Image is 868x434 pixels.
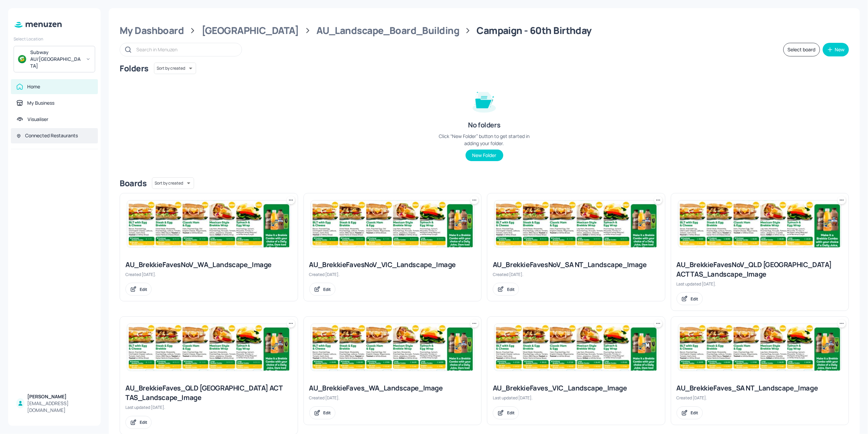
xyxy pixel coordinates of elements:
button: Select board [783,43,820,56]
div: Created [DATE]. [309,395,476,401]
div: Edit [691,410,698,416]
img: 2025-08-14-175514661442377zu8y18a7v.jpeg [678,201,842,247]
img: 2025-08-13-1755052488882tu52zlxrh0d.jpeg [494,201,658,247]
div: AU_BrekkieFaves_VIC_Landscape_Image [493,383,660,393]
div: Connected Restaurants [25,132,78,139]
div: AU_BrekkieFavesNoV_WA_Landscape_Image [125,260,292,270]
div: AU_BrekkieFavesNoV_VIC_Landscape_Image [309,260,476,270]
div: Visualiser [28,116,48,123]
div: Edit [507,410,515,416]
div: Last updated [DATE]. [677,281,844,287]
div: Last updated [DATE]. [125,404,292,410]
div: Sort by created [154,62,196,75]
button: New Folder [466,150,503,161]
div: [EMAIL_ADDRESS][DOMAIN_NAME] [27,400,92,414]
div: AU_Landscape_Board_Building [316,24,459,37]
div: Created [DATE]. [677,395,844,401]
div: AU_BrekkieFaves_SA NT_Landscape_Image [677,383,844,393]
img: 2025-08-13-1755052488882tu52zlxrh0d.jpeg [127,201,291,247]
div: My Business [27,100,54,106]
input: Search in Menuzen [136,45,235,54]
div: [PERSON_NAME] [27,393,92,400]
div: AU_BrekkieFaves_WA_Landscape_Image [309,383,476,393]
div: Created [DATE]. [309,272,476,277]
div: Folders [120,63,149,74]
div: Edit [507,287,515,292]
img: folder-empty [467,84,501,118]
img: 2025-08-13-1755052488882tu52zlxrh0d.jpeg [311,201,474,247]
div: AU_BrekkieFaves_QLD [GEOGRAPHIC_DATA] ACT TAS_Landscape_Image [125,383,292,402]
img: avatar [18,55,26,63]
div: Created [DATE]. [493,272,660,277]
div: Campaign - 60th Birthday [477,24,592,37]
div: Select Location [14,36,95,42]
div: New [835,47,845,52]
div: Sort by created [152,176,194,190]
div: Edit [140,287,147,292]
div: AU_BrekkieFavesNoV_QLD [GEOGRAPHIC_DATA] ACT TAS_Landscape_Image [677,260,844,279]
div: Boards [120,178,146,189]
div: Subway AU/[GEOGRAPHIC_DATA] [30,49,82,69]
div: Edit [324,410,331,416]
div: AU_BrekkieFavesNoV_SA NT_Landscape_Image [493,260,660,270]
div: My Dashboard [120,24,184,37]
div: [GEOGRAPHIC_DATA] [202,24,299,37]
div: Edit [140,419,147,425]
div: Edit [691,296,698,302]
img: 2025-08-13-17550515790531wlu5d8p5b8.jpeg [311,324,474,371]
div: Last updated [DATE]. [493,395,660,401]
div: Edit [324,287,331,292]
button: New [823,43,849,56]
div: Created [DATE]. [125,272,292,277]
div: No folders [468,120,500,130]
div: Home [27,83,40,90]
div: Click “New Folder” button to get started in adding your folder. [433,133,535,147]
img: 2025-08-13-1755052488882tu52zlxrh0d.jpeg [127,324,291,371]
img: 2025-08-13-17550515790531wlu5d8p5b8.jpeg [678,324,842,371]
img: 2025-08-27-175625429720232v8ygvb21l.jpeg [494,324,658,371]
